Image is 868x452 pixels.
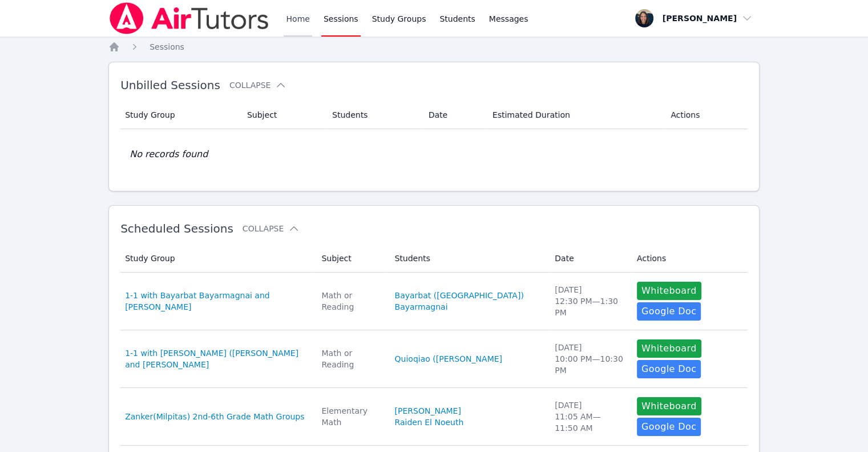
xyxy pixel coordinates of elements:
a: Zanker(Milpitas) 2nd-6th Grade Math Groups [125,411,304,422]
div: Elementary Math [321,405,381,428]
span: Sessions [150,42,184,51]
th: Study Group [120,245,314,273]
nav: Breadcrumb [108,41,760,53]
th: Actions [664,101,748,129]
div: Math or Reading [321,290,381,313]
th: Subject [240,101,325,129]
tr: 1-1 with Bayarbat Bayarmagnai and [PERSON_NAME]Math or ReadingBayarbat ([GEOGRAPHIC_DATA]) Bayarm... [120,273,748,330]
div: [DATE] 12:30 PM — 1:30 PM [555,284,623,318]
img: Air Tutors [108,2,270,34]
span: Scheduled Sessions [120,222,233,235]
th: Date [548,245,630,273]
div: [DATE] 11:05 AM — 11:50 AM [555,399,623,434]
th: Date [422,101,486,129]
a: Raiden El Noeuth [394,417,463,428]
button: Collapse [229,79,286,91]
th: Students [325,101,422,129]
a: Bayarbat ([GEOGRAPHIC_DATA]) Bayarmagnai [394,290,541,313]
tr: 1-1 with [PERSON_NAME] ([PERSON_NAME] and [PERSON_NAME]Math or ReadingQuioqiao ([PERSON_NAME][DAT... [120,330,748,388]
td: No records found [120,129,748,179]
button: Whiteboard [637,397,701,415]
th: Actions [630,245,748,273]
button: Whiteboard [637,282,701,300]
a: Google Doc [637,302,701,321]
a: Sessions [150,41,184,53]
div: [DATE] 10:00 PM — 10:30 PM [555,342,623,376]
button: Whiteboard [637,339,701,358]
button: Collapse [243,223,300,234]
th: Subject [314,245,387,273]
a: 1-1 with Bayarbat Bayarmagnai and [PERSON_NAME] [125,290,308,313]
th: Estimated Duration [486,101,664,129]
span: Messages [489,13,528,25]
a: Quioqiao ([PERSON_NAME] [394,353,502,365]
a: 1-1 with [PERSON_NAME] ([PERSON_NAME] and [PERSON_NAME] [125,347,308,370]
a: Google Doc [637,418,701,436]
th: Students [387,245,548,273]
span: Unbilled Sessions [120,78,220,92]
a: [PERSON_NAME] [394,405,461,417]
div: Math or Reading [321,347,381,370]
a: Google Doc [637,360,701,378]
tr: Zanker(Milpitas) 2nd-6th Grade Math GroupsElementary Math[PERSON_NAME]Raiden El Noeuth[DATE]11:05... [120,388,748,446]
th: Study Group [120,101,240,129]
